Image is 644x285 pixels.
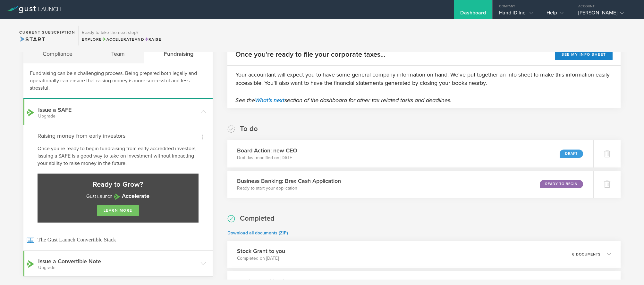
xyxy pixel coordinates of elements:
[555,49,613,60] button: See my info sheet
[237,255,285,262] p: Completed on [DATE]
[82,37,161,42] div: Explore
[38,114,197,118] small: Upgrade
[540,180,583,188] div: Ready to Begin
[240,124,258,134] h2: To do
[237,155,297,161] p: Draft last modified on [DATE]
[235,50,385,59] h2: Once you're ready to file your corporate taxes...
[23,44,92,63] div: Compliance
[499,10,533,19] div: Hand ID Inc.
[19,36,45,43] span: Start
[572,253,601,256] p: 6 documents
[255,97,284,104] a: What's next
[38,132,199,140] h4: Raising money from early investors
[460,10,486,19] div: Dashboard
[78,26,165,45] div: Ready to take the next step?ExploreAccelerateandRaise
[102,37,145,42] span: and
[92,44,144,63] div: Team
[38,106,197,118] h3: Issue a SAFE
[547,10,563,19] div: Help
[44,192,192,200] p: Gust Launch
[240,214,275,223] h2: Completed
[227,230,288,236] a: Download all documents (ZIP)
[97,205,139,216] a: learn more
[235,70,613,87] p: Your accountant will expect you to have some general company information on hand. We've put toget...
[560,150,583,158] div: Draft
[144,37,161,42] span: Raise
[145,44,213,63] div: Fundraising
[227,171,593,198] div: Business Banking: Brex Cash ApplicationReady to start your applicationReady to Begin
[102,37,135,42] span: Accelerate
[235,97,452,104] em: See the section of the dashboard for other tax related tasks and deadlines.
[612,254,644,285] iframe: Chat Widget
[237,177,341,185] h3: Business Banking: Brex Cash Application
[23,63,213,99] div: Fundraising can be a challenging process. Being prepared both legally and operationally can ensur...
[38,145,199,167] p: Once you’re ready to begin fundraising from early accredited investors, issuing a SAFE is a good ...
[82,30,161,35] h3: Ready to take the next step?
[44,180,192,189] h3: Ready to Grow?
[237,146,297,155] h3: Board Action: new CEO
[38,265,197,270] small: Upgrade
[237,247,285,255] h3: Stock Grant to you
[19,30,75,34] h2: Current Subscription
[38,257,197,270] h3: Issue a Convertible Note
[237,185,341,191] p: Ready to start your application
[23,229,213,250] a: The Gust Launch Convertible Stack
[122,192,149,199] strong: Accelerate
[578,10,633,19] div: [PERSON_NAME]
[227,140,593,167] div: Board Action: new CEODraft last modified on [DATE]Draft
[27,229,209,250] span: The Gust Launch Convertible Stack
